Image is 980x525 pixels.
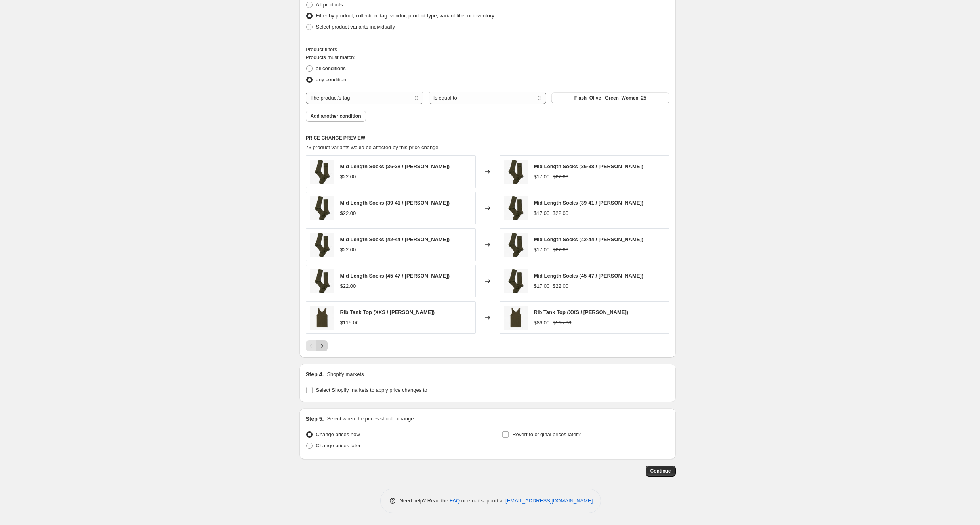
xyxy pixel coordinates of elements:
[553,209,568,217] strike: $22.00
[311,113,361,119] span: Add another condition
[534,163,644,169] span: Mid Length Socks (36-38 / [PERSON_NAME])
[504,233,528,257] img: mid-length-socks-120522_80x.jpg
[327,415,414,423] p: Select when the prices should change
[534,273,644,279] span: Mid Length Socks (45-47 / [PERSON_NAME])
[316,65,346,71] span: all conditions
[306,111,366,122] button: Add another condition
[306,54,356,60] span: Products must match:
[512,431,581,437] span: Revert to original prices later?
[306,370,324,378] h2: Step 4.
[306,144,440,150] span: 73 product variants would be affected by this price change:
[534,319,550,327] div: $86.00
[327,370,364,378] p: Shopify markets
[551,92,669,103] button: Flash_Olive _Green_Women_25
[646,466,676,477] button: Continue
[310,160,334,184] img: mid-length-socks-120522_80x.jpg
[553,173,568,181] strike: $22.00
[316,443,361,448] span: Change prices later
[306,135,669,141] h6: PRICE CHANGE PREVIEW
[316,387,427,393] span: Select Shopify markets to apply price changes to
[450,498,460,504] a: FAQ
[340,282,356,290] div: $22.00
[534,236,644,242] span: Mid Length Socks (42-44 / [PERSON_NAME])
[340,173,356,181] div: $22.00
[306,340,328,351] nav: Pagination
[553,246,568,254] strike: $22.00
[504,269,528,293] img: mid-length-socks-120522_80x.jpg
[504,306,528,330] img: rib-tank-top-994327_80x.jpg
[306,415,324,423] h2: Step 5.
[340,236,450,242] span: Mid Length Socks (42-44 / [PERSON_NAME])
[505,498,593,504] a: [EMAIL_ADDRESS][DOMAIN_NAME]
[553,282,568,290] strike: $22.00
[316,2,343,8] span: All products
[340,246,356,254] div: $22.00
[340,309,435,315] span: Rib Tank Top (XXS / [PERSON_NAME])
[574,95,646,101] span: Flash_Olive _Green_Women_25
[553,319,571,327] strike: $115.00
[534,246,550,254] div: $17.00
[340,319,359,327] div: $115.00
[534,200,644,206] span: Mid Length Socks (39-41 / [PERSON_NAME])
[310,269,334,293] img: mid-length-socks-120522_80x.jpg
[340,273,450,279] span: Mid Length Socks (45-47 / [PERSON_NAME])
[400,498,450,504] span: Need help? Read the
[534,209,550,217] div: $17.00
[310,196,334,220] img: mid-length-socks-120522_80x.jpg
[316,431,360,437] span: Change prices now
[650,468,671,474] span: Continue
[534,309,629,315] span: Rib Tank Top (XXS / [PERSON_NAME])
[316,340,328,351] button: Next
[504,196,528,220] img: mid-length-socks-120522_80x.jpg
[534,173,550,181] div: $17.00
[306,46,669,54] div: Product filters
[340,209,356,217] div: $22.00
[340,163,450,169] span: Mid Length Socks (36-38 / [PERSON_NAME])
[316,77,347,82] span: any condition
[460,498,505,504] span: or email support at
[316,24,395,30] span: Select product variants individually
[504,160,528,184] img: mid-length-socks-120522_80x.jpg
[310,306,334,330] img: rib-tank-top-994327_80x.jpg
[316,13,494,19] span: Filter by product, collection, tag, vendor, product type, variant title, or inventory
[534,282,550,290] div: $17.00
[340,200,450,206] span: Mid Length Socks (39-41 / [PERSON_NAME])
[310,233,334,257] img: mid-length-socks-120522_80x.jpg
